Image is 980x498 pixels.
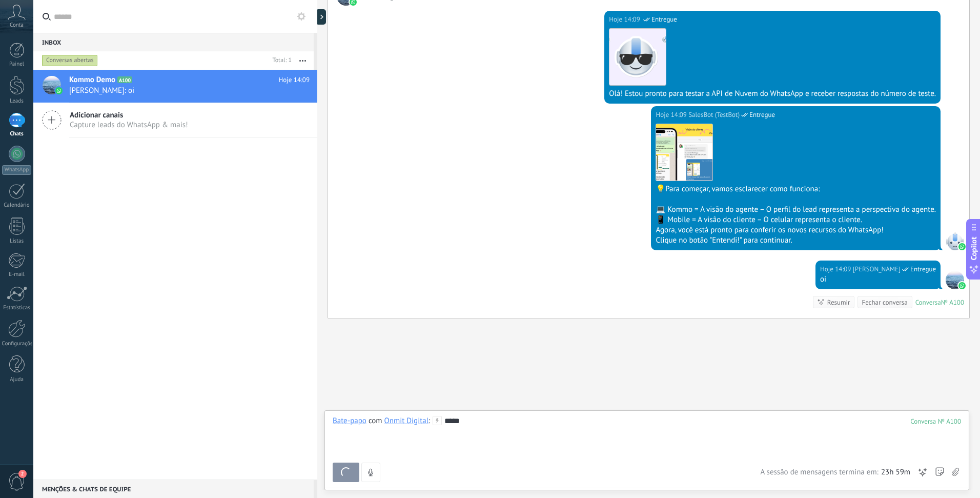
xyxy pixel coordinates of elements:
[910,264,936,274] span: Entregue
[2,376,32,383] div: Ajuda
[369,416,382,426] span: com
[428,416,430,426] span: :
[760,467,910,477] div: A sessão de mensagens termina em
[881,467,910,477] span: 23h 59m
[827,297,850,307] div: Resumir
[18,470,27,478] span: 2
[749,110,775,120] span: Entregue
[969,236,979,260] span: Copilot
[651,14,677,25] span: Entregue
[958,282,966,289] img: waba.svg
[656,124,712,181] img: 223-pt.png
[946,232,964,250] span: SalesBot
[70,110,188,120] span: Adicionar canais
[656,225,936,235] div: Agora, você está pronto para conferir os novos recursos do WhatsApp!
[910,417,961,426] div: 100
[70,120,188,130] span: Capture leads do WhatsApp & mais!
[279,75,310,85] span: Hoje 14:09
[384,416,429,425] div: Onmit Digital
[2,98,32,105] div: Leads
[656,235,936,246] div: Clique no botão "Entendi!" para continuar.
[656,110,688,120] div: Hoje 14:09
[2,61,32,68] div: Painel
[941,298,964,307] div: № A100
[33,480,314,498] div: Menções & Chats de equipe
[2,202,32,209] div: Calendário
[117,76,132,83] span: A100
[2,341,32,347] div: Configurações
[2,131,32,137] div: Chats
[656,205,936,215] div: 💻 Kommo = A visão do agente – O perfil do lead representa a perspectiva do agente.
[820,274,936,285] div: oi
[946,271,964,289] span: Michel Teixeira
[853,264,901,274] span: Michel Teixeira (Seção de vendas)
[2,305,32,311] div: Estatísticas
[33,70,317,103] a: Kommo Demo A100 Hoje 14:09 [PERSON_NAME]: oi
[760,467,878,477] span: A sessão de mensagens termina em:
[292,51,314,70] button: Mais
[656,215,936,225] div: 📱 Mobile = A visão do cliente – O celular representa o cliente.
[2,165,31,175] div: WhatsApp
[33,33,314,51] div: Inbox
[820,264,853,274] div: Hoje 14:09
[2,271,32,278] div: E-mail
[862,297,907,307] div: Fechar conversa
[656,184,936,194] div: 💡Para começar, vamos esclarecer como funciona:
[688,110,740,120] span: SalesBot (TestBot)
[958,243,966,250] img: waba.svg
[915,298,941,307] div: Conversa
[609,14,642,25] div: Hoje 14:09
[316,9,326,25] div: Mostrar
[69,75,115,85] span: Kommo Demo
[10,22,24,29] span: Conta
[609,29,666,85] img: 183.png
[609,89,936,99] div: Olá! Estou pronto para testar a API de Nuvem do WhatsApp e receber respostas do número de teste.
[69,86,290,95] span: [PERSON_NAME]: oi
[2,238,32,245] div: Listas
[42,54,98,67] div: Conversas abertas
[55,87,63,94] img: waba.svg
[269,55,292,66] div: Total: 1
